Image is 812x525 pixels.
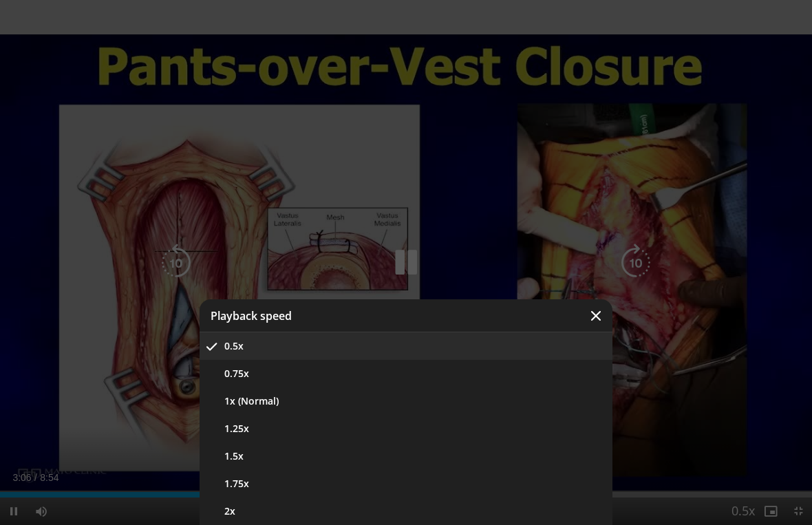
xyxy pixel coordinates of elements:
[200,360,612,387] button: 0.75x
[200,442,612,470] button: 1.5x
[200,497,612,525] button: 2x
[200,470,612,497] button: 1.75x
[211,310,292,321] p: Playback speed
[200,415,612,442] button: 1.25x
[200,387,612,415] button: 1x (Normal)
[200,332,612,360] button: 0.5x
